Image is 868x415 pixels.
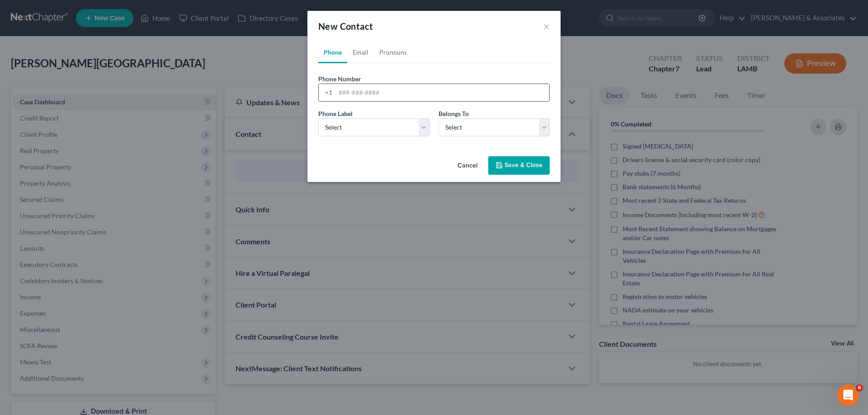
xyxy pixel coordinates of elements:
[335,84,549,101] input: ###-###-####
[837,384,859,406] iframe: Intercom live chat
[543,21,550,32] button: ×
[488,156,550,175] button: Save & Close
[318,75,361,83] span: Phone Number
[318,42,347,63] a: Phone
[450,157,485,175] button: Cancel
[347,42,374,63] a: Email
[318,110,353,117] span: Phone Label
[318,21,373,32] span: New Contact
[374,42,412,63] a: Pronouns
[439,110,469,117] span: Belongs To
[319,84,335,101] div: +1
[856,384,863,392] span: 6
